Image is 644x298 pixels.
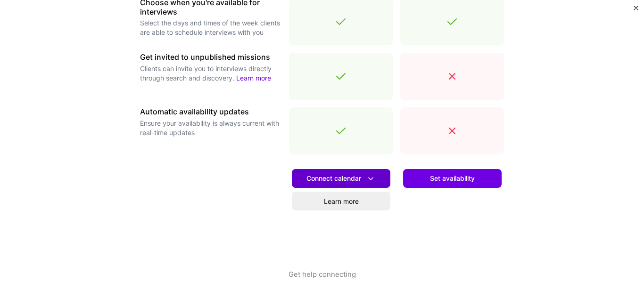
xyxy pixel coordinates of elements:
h3: Get invited to unpublished missions [140,53,281,62]
p: Clients can invite you to interviews directly through search and discovery. [140,64,281,83]
button: Close [634,6,638,16]
a: Learn more [236,74,271,82]
span: Connect calendar [306,174,376,184]
h3: Automatic availability updates [140,107,281,116]
span: Set availability [430,174,475,183]
button: Set availability [403,169,502,188]
i: icon DownArrowWhite [366,174,376,184]
a: Learn more [292,192,390,210]
p: Select the days and times of the week clients are able to schedule interviews with you [140,18,281,37]
p: Ensure your availability is always current with real-time updates [140,119,281,137]
button: Get help connecting [289,269,356,298]
button: Connect calendar [292,169,390,188]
